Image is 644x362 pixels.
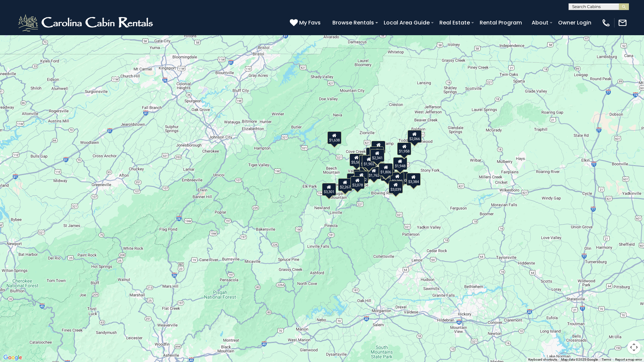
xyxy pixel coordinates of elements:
[555,17,595,28] a: Owner Login
[436,17,473,28] a: Real Estate
[618,18,627,27] img: mail-regular-white.png
[380,17,433,28] a: Local Area Guide
[290,18,322,27] a: My Favs
[17,13,156,33] img: White-1-2.png
[476,17,525,28] a: Rental Program
[299,18,321,27] span: My Favs
[601,18,611,27] img: phone-regular-white.png
[329,17,377,28] a: Browse Rentals
[528,17,552,28] a: About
